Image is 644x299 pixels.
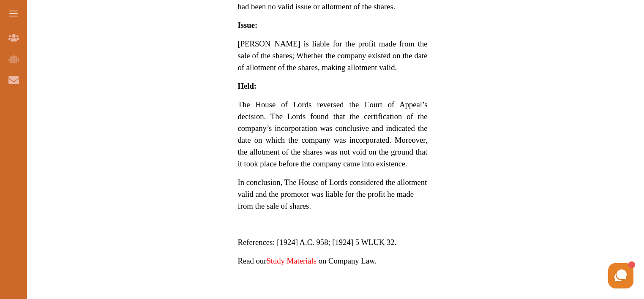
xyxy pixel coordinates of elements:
span: Held: [238,82,257,90]
span: The House of Lords reversed the Court of Appeal’s decision. The Lords found that the certificatio... [238,100,428,168]
span: Issue: [238,21,258,30]
iframe: HelpCrunch [441,261,636,291]
span: In conclusion, The House of Lords considered the allotment valid and the promoter was liable for ... [238,178,427,210]
span: Read our [238,256,319,265]
span: on Company Law. [319,256,377,265]
span: References: [1924] A.C. 958; [1924] 5 WLUK 32. [238,238,397,247]
span: [PERSON_NAME] is liable for the profit made from the sale of the shares; Whether the company exis... [238,39,428,72]
a: Study Materials [266,256,317,265]
iframe: Reviews Badge Ribbon Widget [451,32,612,52]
